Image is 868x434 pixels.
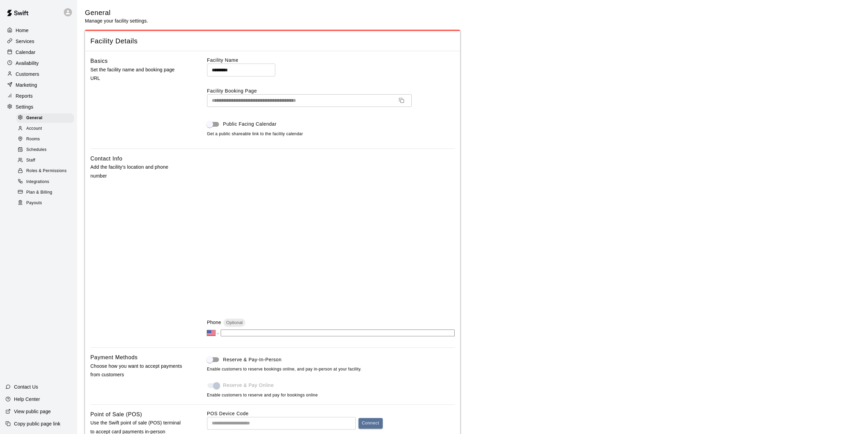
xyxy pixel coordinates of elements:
[207,319,221,326] p: Phone
[16,187,77,198] a: Plan & Billing
[16,177,77,187] a: Integrations
[207,366,455,373] span: Enable customers to reserve bookings online, and pay in-person at your facility.
[396,95,407,106] button: Copy URL
[5,58,71,68] a: Availability
[16,123,77,134] a: Account
[16,166,77,177] a: Roles & Permissions
[16,71,39,78] p: Customers
[5,69,71,79] a: Customers
[14,408,51,415] p: View public page
[16,166,74,176] div: Roles & Permissions
[223,356,282,363] span: Reserve & Pay-In-Person
[223,382,274,389] span: Reserve & Pay Online
[223,320,245,325] span: Optional
[26,136,40,143] span: Rooms
[16,177,74,187] div: Integrations
[16,145,77,155] a: Schedules
[16,198,77,208] a: Payouts
[5,36,71,46] a: Services
[16,27,29,34] p: Home
[85,8,148,17] h5: General
[358,418,383,429] button: Connect
[5,25,71,36] a: Home
[26,168,67,174] span: Roles & Permissions
[207,393,318,397] span: Enable customers to reserve and pay for bookings online
[207,411,249,416] label: POS Device Code
[223,121,277,128] span: Public Facing Calendar
[16,103,33,110] p: Settings
[16,198,74,208] div: Payouts
[26,200,42,207] span: Payouts
[207,131,303,138] span: Get a public shareable link to the facility calendar
[26,179,49,185] span: Integrations
[207,57,455,64] label: Facility Name
[90,163,185,180] p: Add the facility's location and phone number
[26,157,35,164] span: Staff
[16,93,33,99] p: Reports
[16,82,37,88] p: Marketing
[26,189,52,196] span: Plan & Billing
[16,145,74,155] div: Schedules
[16,113,77,123] a: General
[16,135,74,144] div: Rooms
[5,47,71,57] a: Calendar
[5,91,71,101] a: Reports
[14,383,38,390] p: Contact Us
[26,146,47,153] span: Schedules
[16,113,74,123] div: General
[90,362,185,379] p: Choose how you want to accept payments from customers
[90,37,455,46] span: Facility Details
[16,188,74,197] div: Plan & Billing
[16,155,77,166] a: Staff
[26,125,42,132] span: Account
[207,87,455,94] label: Facility Booking Page
[90,353,138,362] h6: Payment Methods
[14,396,40,403] p: Help Center
[16,134,77,145] a: Rooms
[5,80,71,90] a: Marketing
[85,17,148,24] p: Manage your facility settings.
[90,410,142,419] h6: Point of Sale (POS)
[90,66,185,83] p: Set the facility name and booking page URL
[26,115,43,122] span: General
[206,153,456,309] iframe: Secure address input frame
[16,49,35,56] p: Calendar
[5,102,71,112] a: Settings
[90,154,122,163] h6: Contact Info
[16,60,39,67] p: Availability
[90,57,108,66] h6: Basics
[16,38,34,45] p: Services
[16,156,74,165] div: Staff
[16,124,74,134] div: Account
[14,420,60,427] p: Copy public page link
